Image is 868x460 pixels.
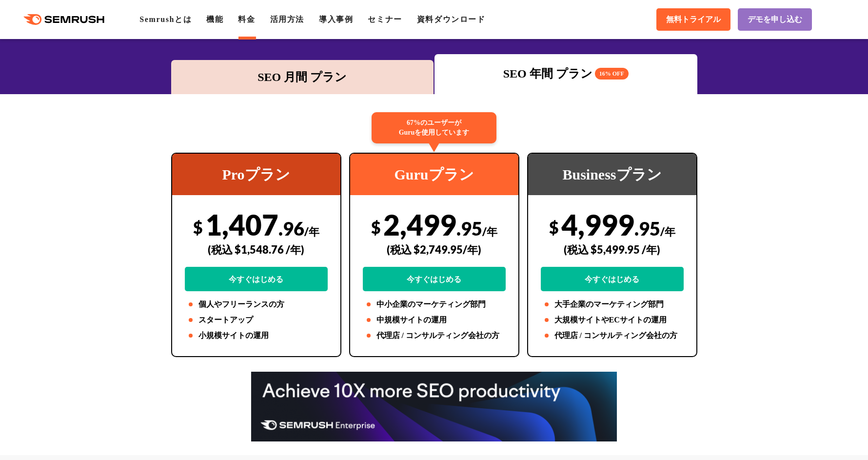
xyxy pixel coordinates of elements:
[185,299,328,310] li: 個人やフリーランスの方
[482,225,497,238] span: /年
[238,15,255,23] a: 料金
[541,267,684,291] a: 今すぐはじめる
[185,232,328,267] div: (税込 $1,548.76 /年)
[193,217,203,237] span: $
[270,15,304,23] a: 活用方法
[185,207,328,291] div: 1,407
[748,15,802,25] span: デモを申し込む
[595,68,629,80] span: 16% OFF
[139,15,192,23] a: Semrushとは
[185,330,328,341] li: 小規模サイトの運用
[363,314,506,326] li: 中規模サイトの運用
[541,207,684,291] div: 4,999
[541,330,684,341] li: 代理店 / コンサルティング会社の方
[417,15,486,23] a: 資料ダウンロード
[304,225,319,238] span: /年
[185,267,328,291] a: 今すぐはじめる
[319,15,353,23] a: 導入事例
[176,68,429,86] div: SEO 月間 プラン
[363,207,506,291] div: 2,499
[541,314,684,326] li: 大規模サイトやECサイトの運用
[278,217,304,240] span: .96
[368,15,402,23] a: セミナー
[363,330,506,341] li: 代理店 / コンサルティング会社の方
[528,154,696,195] div: Businessプラン
[172,154,340,195] div: Proプラン
[439,65,692,82] div: SEO 年間 プラン
[363,299,506,310] li: 中小企業のマーケティング部門
[666,15,721,25] span: 無料トライアル
[541,299,684,310] li: 大手企業のマーケティング部門
[371,217,381,237] span: $
[660,225,675,238] span: /年
[634,217,660,240] span: .95
[363,267,506,291] a: 今すぐはじめる
[363,232,506,267] div: (税込 $2,749.95/年)
[206,15,223,23] a: 機能
[541,232,684,267] div: (税込 $5,499.95 /年)
[549,217,559,237] span: $
[656,8,730,31] a: 無料トライアル
[350,154,518,195] div: Guruプラン
[456,217,482,240] span: .95
[372,112,496,143] div: 67%のユーザーが Guruを使用しています
[738,8,812,31] a: デモを申し込む
[185,314,328,326] li: スタートアップ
